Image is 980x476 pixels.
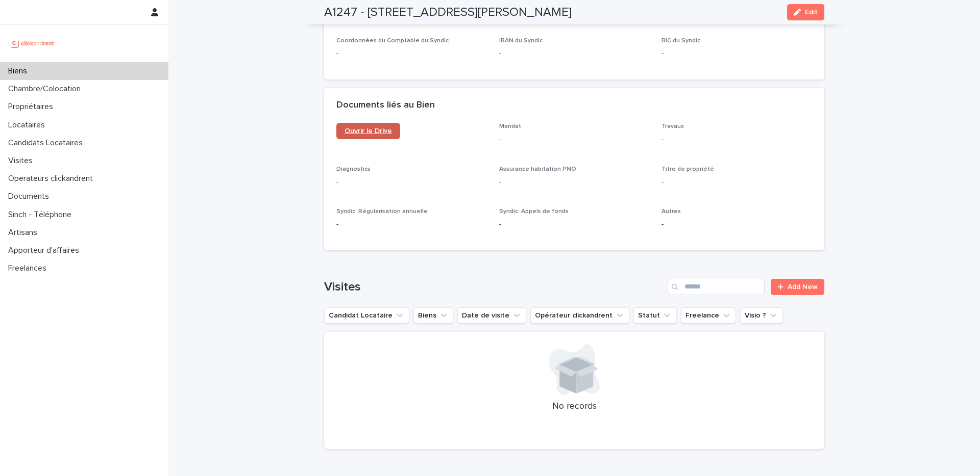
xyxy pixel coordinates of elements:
h2: Documents liés au Bien [336,100,435,111]
p: - [661,177,812,188]
p: Documents [4,192,57,201]
button: Freelance [681,307,736,324]
h1: Visites [324,280,664,295]
button: Visio ? [740,307,783,324]
a: Ouvrir le Drive [336,123,400,139]
h2: A1247 - [STREET_ADDRESS][PERSON_NAME] [324,5,572,20]
p: - [336,48,487,59]
span: Syndic: Régularisation annuelle [336,208,428,215]
p: Apporteur d'affaires [4,246,87,255]
p: - [499,177,650,188]
span: Add New [788,283,818,290]
button: Date de visite [457,307,526,324]
p: - [499,219,650,230]
p: Biens [4,66,35,76]
p: - [661,48,812,59]
span: BIC du Syndic [661,38,700,44]
p: Candidats Locataires [4,138,91,148]
p: - [499,135,650,145]
p: Artisans [4,228,45,237]
span: Ouvrir le Drive [345,127,392,135]
span: Edit [805,9,818,16]
a: Add New [771,279,824,295]
p: - [499,48,650,59]
span: Assurance habitation PNO [499,166,576,172]
button: Statut [633,307,677,324]
span: Titre de propriété [661,166,714,172]
p: - [661,219,812,230]
button: Edit [787,4,824,20]
span: Travaux [661,123,684,129]
p: Sinch - Téléphone [4,210,80,220]
input: Search [668,279,765,295]
img: UCB0brd3T0yccxBKYDjQ [8,33,58,54]
p: Chambre/Colocation [4,84,89,94]
span: IBAN du Syndic [499,38,543,44]
button: Biens [413,307,453,324]
p: Operateurs clickandrent [4,174,101,183]
span: Coordonnées du Comptable du Syndic [336,38,449,44]
p: Visites [4,156,41,166]
span: Syndic: Appels de fonds [499,208,569,215]
span: Diagnostics [336,166,371,172]
p: - [661,135,812,145]
p: No records [336,401,812,412]
p: - [336,177,487,188]
span: Autres [661,208,681,215]
p: Freelances [4,263,55,273]
p: Locataires [4,120,53,130]
button: Opérateur clickandrent [530,307,629,324]
button: Candidat Locataire [324,307,409,324]
p: Propriétaires [4,102,61,112]
p: - [336,219,487,230]
span: Mandat [499,123,521,129]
